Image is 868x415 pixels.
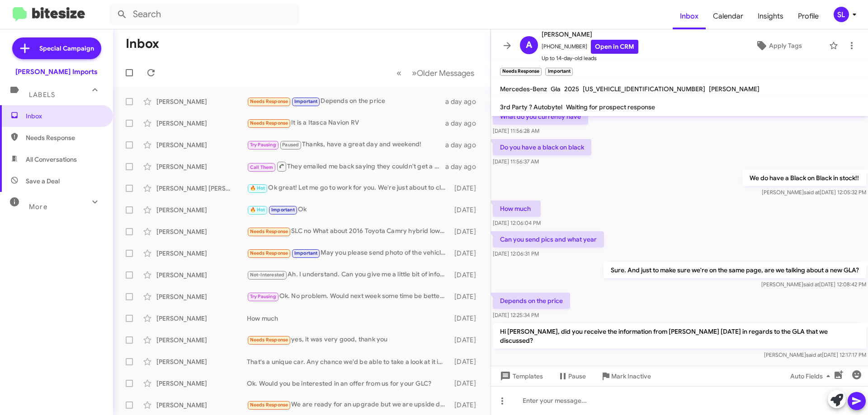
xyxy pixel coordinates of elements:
[247,140,445,150] div: Thanks, have a great day and weekend!
[26,133,103,142] span: Needs Response
[450,336,483,345] div: [DATE]
[156,97,247,106] div: [PERSON_NAME]
[732,37,825,54] button: Apply Tags
[156,292,247,301] div: [PERSON_NAME]
[566,103,655,111] span: Waiting for prospect response
[493,293,570,309] p: Depends on the price
[445,140,483,149] div: a day ago
[26,112,103,121] span: Inbox
[762,189,866,196] span: [PERSON_NAME] [DATE] 12:05:32 PM
[247,118,445,128] div: It is a Itasca Navion RV
[450,227,483,236] div: [DATE]
[450,249,483,258] div: [DATE]
[450,379,483,388] div: [DATE]
[491,368,550,384] button: Templates
[156,336,247,345] div: [PERSON_NAME]
[783,368,841,384] button: Auto Fields
[493,312,539,318] span: [DATE] 12:25:34 PM
[396,67,401,79] span: «
[250,207,265,213] span: 🔥 Hot
[500,85,547,93] span: Mercedes-Benz
[156,357,247,366] div: [PERSON_NAME]
[412,67,417,79] span: »
[542,54,638,63] span: Up to 14-day-old leads
[391,64,407,82] button: Previous
[500,68,542,76] small: Needs Response
[294,250,318,256] span: Important
[250,120,288,126] span: Needs Response
[250,98,288,104] span: Needs Response
[247,183,450,193] div: Ok great! Let me go to work for you. We're just about to close but I'll see what we have availabl...
[450,314,483,323] div: [DATE]
[250,272,285,278] span: Not-Interested
[250,164,274,170] span: Call Them
[247,226,450,237] div: SLC no What about 2016 Toyota Camry hybrid low miles less than 60k Or 2020 MB GLC 300 approx 80k ...
[156,314,247,323] div: [PERSON_NAME]
[493,201,541,217] p: How much
[673,3,706,29] a: Inbox
[247,205,450,215] div: Ok
[834,7,849,22] div: SL
[542,29,638,40] span: [PERSON_NAME]
[247,161,445,172] div: They emailed me back saying they couldn't get a approval thanks though
[742,170,866,186] p: We do have a Black on Black in stock!!
[493,108,588,125] p: What do you currently have
[764,351,866,358] span: [PERSON_NAME] [DATE] 12:17:17 PM
[706,3,750,29] a: Calendar
[568,368,586,384] span: Pause
[282,142,299,148] span: Paused
[493,231,604,247] p: Can you send pics and what year
[156,401,247,410] div: [PERSON_NAME]
[450,270,483,280] div: [DATE]
[493,323,866,349] p: Hi [PERSON_NAME], did you receive the information from [PERSON_NAME] [DATE] in regards to the GLA...
[611,368,651,384] span: Mark Inactive
[750,3,791,29] a: Insights
[126,37,159,51] h1: Inbox
[493,139,591,155] p: Do you have a black on black
[15,67,98,76] div: [PERSON_NAME] Imports
[550,368,593,384] button: Pause
[803,281,819,288] span: said at
[545,68,572,76] small: Important
[109,4,299,25] input: Search
[247,379,450,388] div: Ok. Would you be interested in an offer from us for your GLC?
[591,40,638,54] a: Open in CRM
[156,249,247,258] div: [PERSON_NAME]
[804,189,820,196] span: said at
[250,337,288,343] span: Needs Response
[247,96,445,107] div: Depends on the price
[761,281,866,288] span: [PERSON_NAME] [DATE] 12:08:42 PM
[604,262,866,278] p: Sure. And just to make sure we're on the same page, are we talking about a new GLA?
[247,291,450,302] div: Ok. No problem. Would next week some time be better for you?
[826,7,858,22] button: SL
[583,85,705,93] span: [US_VEHICLE_IDENTIFICATION_NUMBER]
[450,184,483,193] div: [DATE]
[445,119,483,128] div: a day ago
[498,368,543,384] span: Templates
[156,227,247,236] div: [PERSON_NAME]
[26,155,77,164] span: All Conversations
[156,140,247,149] div: [PERSON_NAME]
[156,162,247,171] div: [PERSON_NAME]
[250,294,276,299] span: Try Pausing
[156,379,247,388] div: [PERSON_NAME]
[450,401,483,410] div: [DATE]
[406,64,480,82] button: Next
[156,184,247,193] div: [PERSON_NAME] [PERSON_NAME]
[29,203,47,211] span: More
[250,185,265,191] span: 🔥 Hot
[769,37,802,54] span: Apply Tags
[500,103,562,111] span: 3rd Party ? Autobytel
[250,228,288,234] span: Needs Response
[493,219,541,226] span: [DATE] 12:06:04 PM
[791,3,826,29] span: Profile
[790,368,834,384] span: Auto Fields
[542,40,638,54] span: [PHONE_NUMBER]
[12,37,101,59] a: Special Campaign
[26,177,60,186] span: Save a Deal
[445,162,483,171] div: a day ago
[156,270,247,280] div: [PERSON_NAME]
